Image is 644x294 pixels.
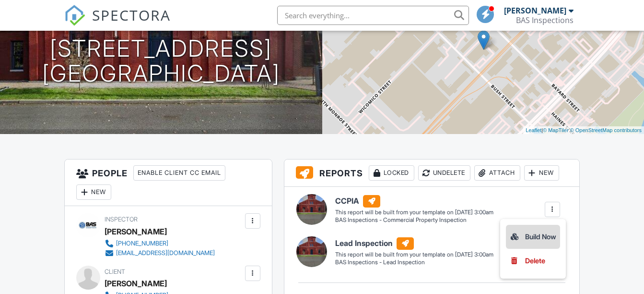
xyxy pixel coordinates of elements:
a: Delete [510,256,556,266]
a: Leaflet [526,127,541,133]
a: [PHONE_NUMBER] [105,239,215,248]
span: Inspector [105,216,138,223]
div: [PERSON_NAME] [504,6,566,15]
h1: [STREET_ADDRESS] [GEOGRAPHIC_DATA] [42,36,280,87]
input: Search everything... [277,6,469,25]
div: Attach [474,165,520,181]
h6: CCPIA [335,195,493,208]
div: BAS Inspections - Commercial Property Inspection [335,216,493,224]
div: | [523,126,644,135]
div: Locked [369,165,414,181]
a: Build Now [506,225,560,249]
span: Client [105,268,125,275]
h3: Reports [284,159,579,187]
div: This report will be built from your template on [DATE] 3:00am [335,251,493,258]
div: Undelete [418,165,470,181]
div: Delete [525,256,545,266]
div: BAS Inspections - Lead Inspection [335,258,493,267]
div: [PERSON_NAME] [105,276,167,291]
a: SPECTORA [64,13,171,33]
a: © MapTiler [543,127,569,133]
h3: People [65,159,272,206]
div: This report will be built from your template on [DATE] 3:00am [335,208,493,216]
img: The Best Home Inspection Software - Spectora [64,5,85,26]
a: [EMAIL_ADDRESS][DOMAIN_NAME] [105,248,215,258]
h6: Lead Inspection [335,237,493,250]
div: [PERSON_NAME] [105,224,167,239]
div: New [524,165,559,181]
div: New [76,184,111,200]
div: Build Now [510,231,556,243]
div: BAS Inspections [516,15,574,25]
div: [PHONE_NUMBER] [116,240,168,247]
div: Enable Client CC Email [133,165,225,181]
span: SPECTORA [92,5,171,25]
div: [EMAIL_ADDRESS][DOMAIN_NAME] [116,249,215,257]
a: © OpenStreetMap contributors [570,127,642,133]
